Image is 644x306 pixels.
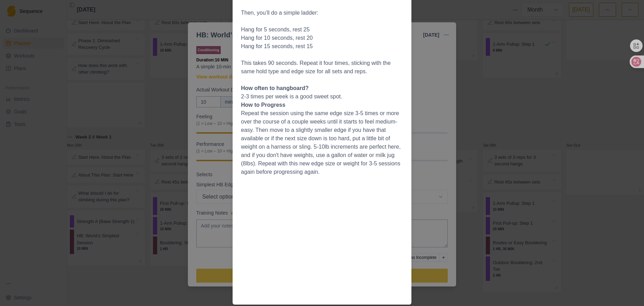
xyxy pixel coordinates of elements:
[241,109,403,176] p: Repeat the session using the same edge size 3-5 times or more over the course of a couple weeks u...
[241,102,285,108] strong: How to Progress
[241,34,403,42] p: Hang for 10 seconds, rest 20
[241,42,403,51] p: Hang for 15 seconds, rest 15
[241,9,403,17] p: Then, you’ll do a simple ladder:
[241,25,403,34] p: Hang for 5 seconds, rest 25
[241,85,309,91] strong: How often to hangboard?
[241,59,403,76] p: This takes 90 seconds. Repeat it four times, sticking with the same hold type and edge size for a...
[241,92,403,101] p: 2-3 times per week is a good sweet spot.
